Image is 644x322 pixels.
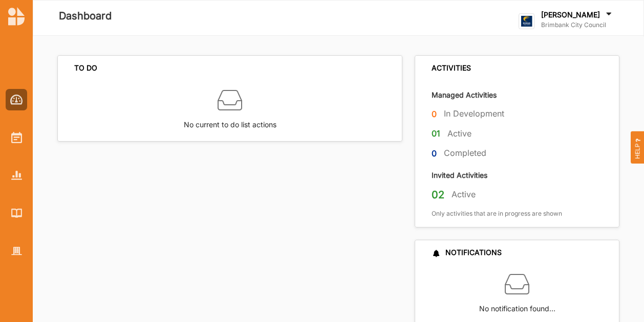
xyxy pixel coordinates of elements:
img: logo [8,7,25,26]
label: 01 [432,127,440,140]
label: 0 [432,147,437,160]
a: Activities [6,127,27,148]
div: TO DO [74,63,97,73]
div: NOTIFICATIONS [432,248,502,257]
img: Library [11,209,22,217]
img: Organisation [11,247,22,256]
label: 0 [432,108,437,121]
img: box [218,88,242,112]
label: 02 [432,188,444,201]
a: Dashboard [6,89,27,110]
label: Completed [444,148,486,158]
label: In Development [444,108,504,119]
label: Active [452,189,476,200]
label: Dashboard [59,8,112,25]
label: Invited Activities [432,170,487,180]
img: Activities [11,132,22,143]
label: Brimbank City Council [541,21,614,29]
img: box [505,272,529,296]
label: [PERSON_NAME] [541,10,600,19]
label: Active [447,128,471,139]
label: Only activities that are in progress are shown [432,210,562,218]
a: Library [6,202,27,224]
a: Organisation [6,240,27,262]
img: Reports [11,171,22,179]
label: No current to do list actions [184,112,276,130]
label: Managed Activities [432,90,497,100]
img: logo [519,13,534,29]
label: No notification found… [479,296,555,314]
div: ACTIVITIES [432,63,471,73]
a: Reports [6,165,27,186]
img: Dashboard [10,95,23,105]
